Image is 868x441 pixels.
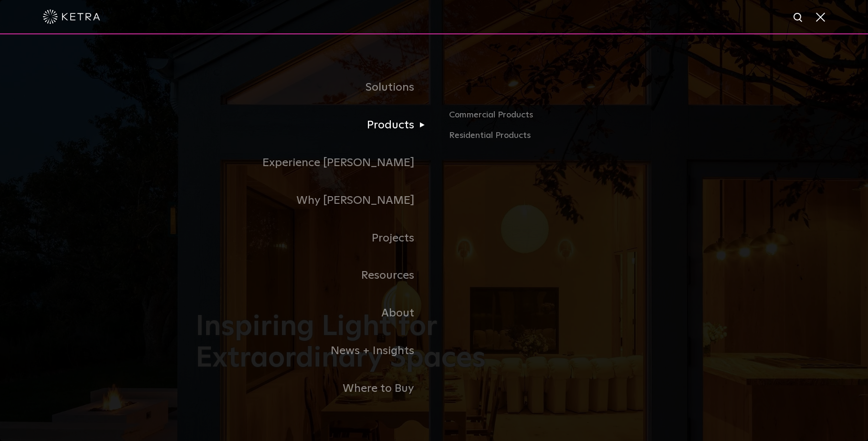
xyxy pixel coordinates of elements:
a: Projects [196,220,434,257]
div: Navigation Menu [196,69,673,407]
a: Resources [196,257,434,294]
a: Solutions [196,69,434,106]
img: search icon [793,12,805,24]
a: Why [PERSON_NAME] [196,182,434,220]
a: About [196,294,434,332]
a: Where to Buy [196,370,434,408]
a: Products [196,106,434,144]
a: Experience [PERSON_NAME] [196,144,434,182]
img: ketra-logo-2019-white [43,10,100,24]
a: Commercial Products [449,108,672,129]
a: News + Insights [196,332,434,370]
a: Residential Products [449,129,672,143]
